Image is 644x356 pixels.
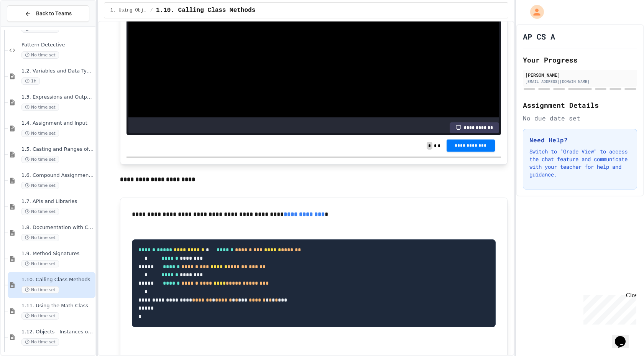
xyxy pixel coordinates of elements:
[7,5,89,22] button: Back to Teams
[3,3,53,49] div: Chat with us now!Close
[156,6,255,15] span: 1.10. Calling Class Methods
[523,54,637,65] h2: Your Progress
[21,303,94,309] span: 1.11. Using the Math Class
[21,68,94,74] span: 1.2. Variables and Data Types
[21,77,40,85] span: 1h
[21,156,59,163] span: No time set
[21,51,59,59] span: No time set
[21,208,59,215] span: No time set
[21,94,94,101] span: 1.3. Expressions and Output [New]
[21,172,94,179] span: 1.6. Compound Assignment Operators
[21,338,59,346] span: No time set
[110,7,147,13] span: 1. Using Objects and Methods
[21,130,59,137] span: No time set
[21,42,94,48] span: Pattern Detective
[580,292,636,325] iframe: chat widget
[36,10,72,18] span: Back to Teams
[150,7,153,13] span: /
[21,277,94,283] span: 1.10. Calling Class Methods
[525,79,635,84] div: [EMAIL_ADDRESS][DOMAIN_NAME]
[21,120,94,127] span: 1.4. Assignment and Input
[522,3,546,21] div: My Account
[21,146,94,153] span: 1.5. Casting and Ranges of Values
[21,251,94,257] span: 1.9. Method Signatures
[21,182,59,189] span: No time set
[21,198,94,205] span: 1.7. APIs and Libraries
[523,100,637,110] h2: Assignment Details
[523,114,637,123] div: No due date set
[21,286,59,293] span: No time set
[523,31,555,42] h1: AP CS A
[529,135,631,145] h3: Need Help?
[529,148,631,178] p: Switch to "Grade View" to access the chat feature and communicate with your teacher for help and ...
[21,260,59,267] span: No time set
[21,312,59,320] span: No time set
[612,325,636,348] iframe: chat widget
[525,71,635,78] div: [PERSON_NAME]
[21,104,59,111] span: No time set
[21,224,94,231] span: 1.8. Documentation with Comments and Preconditions
[21,234,59,241] span: No time set
[21,329,94,335] span: 1.12. Objects - Instances of Classes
